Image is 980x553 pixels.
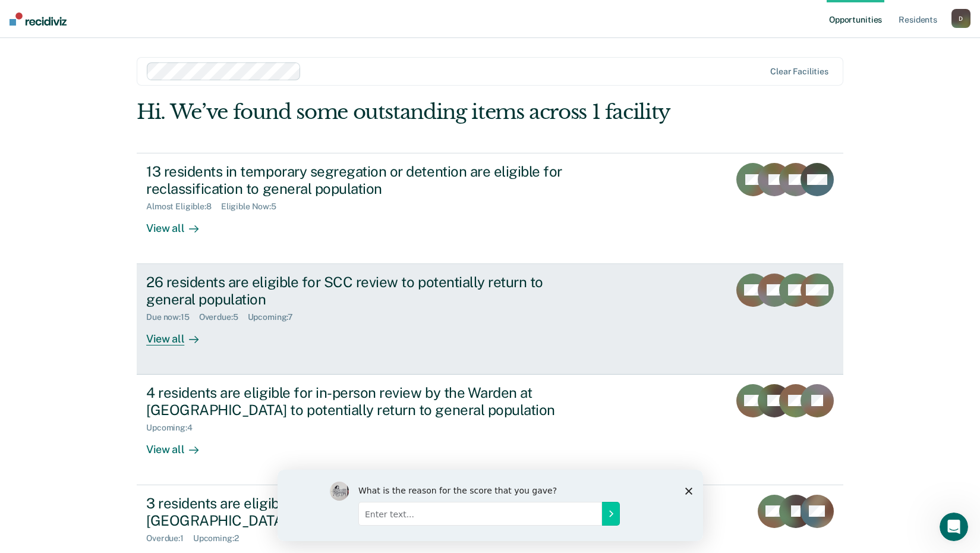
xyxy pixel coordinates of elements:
[221,202,286,212] div: Eligible Now : 5
[193,533,248,543] div: Upcoming : 2
[146,423,202,433] div: Upcoming : 4
[146,212,213,235] div: View all
[146,163,563,197] div: 13 residents in temporary segregation or detention are eligible for reclassification to general p...
[137,375,843,485] a: 4 residents are eligible for in-person review by the Warden at [GEOGRAPHIC_DATA] to potentially r...
[146,322,213,345] div: View all
[146,495,563,529] div: 3 residents are eligible for in-person review by the ADD at [GEOGRAPHIC_DATA] to potentially retu...
[146,274,563,308] div: 26 residents are eligible for SCC review to potentially return to general population
[137,264,843,375] a: 26 residents are eligible for SCC review to potentially return to general populationDue now:15Ove...
[199,312,248,322] div: Overdue : 5
[940,513,968,541] iframe: Intercom live chat
[10,12,67,26] img: Recidiviz
[248,312,303,322] div: Upcoming : 7
[146,312,199,322] div: Due now : 15
[770,67,828,77] div: Clear facilities
[951,9,970,28] button: D
[146,384,563,419] div: 4 residents are eligible for in-person review by the Warden at [GEOGRAPHIC_DATA] to potentially r...
[278,470,703,541] iframe: Survey by Kim from Recidiviz
[146,433,213,456] div: View all
[146,202,221,212] div: Almost Eligible : 8
[137,153,843,264] a: 13 residents in temporary segregation or detention are eligible for reclassification to general p...
[146,533,193,543] div: Overdue : 1
[137,100,702,124] div: Hi. We’ve found some outstanding items across 1 facility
